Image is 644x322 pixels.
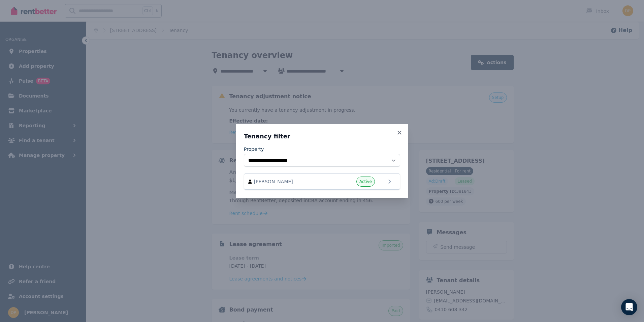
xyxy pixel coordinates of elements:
div: Open Intercom Messenger [621,299,637,315]
span: [PERSON_NAME] [254,178,331,185]
span: Active [359,179,372,184]
a: [PERSON_NAME]Active [244,173,400,190]
h3: Tenancy filter [244,132,400,140]
label: Property [244,146,264,153]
